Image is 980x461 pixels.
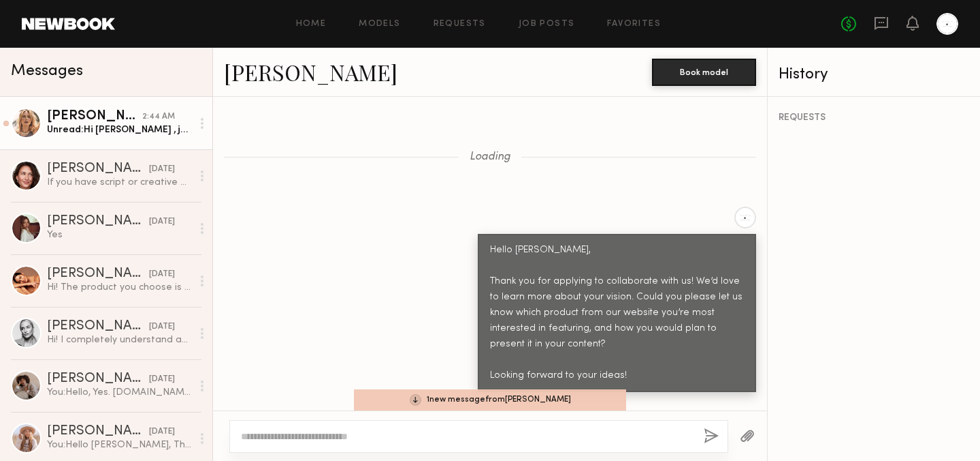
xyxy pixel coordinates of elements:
[142,110,175,123] div: 2:44 AM
[779,113,969,123] div: REQUESTS
[149,268,175,281] div: [DATE]
[434,20,486,29] a: Requests
[149,215,175,228] div: [DATE]
[149,373,175,386] div: [DATE]
[359,20,400,29] a: Models
[296,20,327,29] a: Home
[47,176,192,189] div: If you have script or creative brief let me know would love to review or additional terms and con...
[354,389,626,411] div: 1 new message from [PERSON_NAME]
[490,243,744,384] div: Hello [PERSON_NAME], Thank you for applying to collaborate with us! We’d love to learn more about...
[47,281,192,294] div: Hi! The product you choose is fine, I like all the products in general, no problem!
[47,123,192,136] div: Unread: Hi [PERSON_NAME] , just wanted to follow up. Also my address just in case. [PERSON_NAME] ...
[47,215,149,228] div: [PERSON_NAME]
[47,110,142,123] div: [PERSON_NAME]
[47,372,149,386] div: [PERSON_NAME]
[519,20,575,29] a: Job Posts
[47,438,192,451] div: You: Hello [PERSON_NAME], Thank you very much for your kind response. We would be delighted to pr...
[47,333,192,346] div: Hi! I completely understand about the limited quantities. Since I typically reserve collaboration...
[470,151,510,163] span: Loading
[47,267,149,281] div: [PERSON_NAME]
[652,59,756,86] button: Book model
[779,67,969,83] div: History
[47,228,192,241] div: Yes
[47,425,149,438] div: [PERSON_NAME]
[11,63,83,79] span: Messages
[47,386,192,399] div: You: Hello, Yes. [DOMAIN_NAME] Thank you
[149,321,175,333] div: [DATE]
[224,57,397,87] a: [PERSON_NAME]
[607,20,661,29] a: Favorites
[149,426,175,438] div: [DATE]
[149,163,175,176] div: [DATE]
[47,320,149,333] div: [PERSON_NAME]
[47,162,149,176] div: [PERSON_NAME]
[652,65,756,77] a: Book model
